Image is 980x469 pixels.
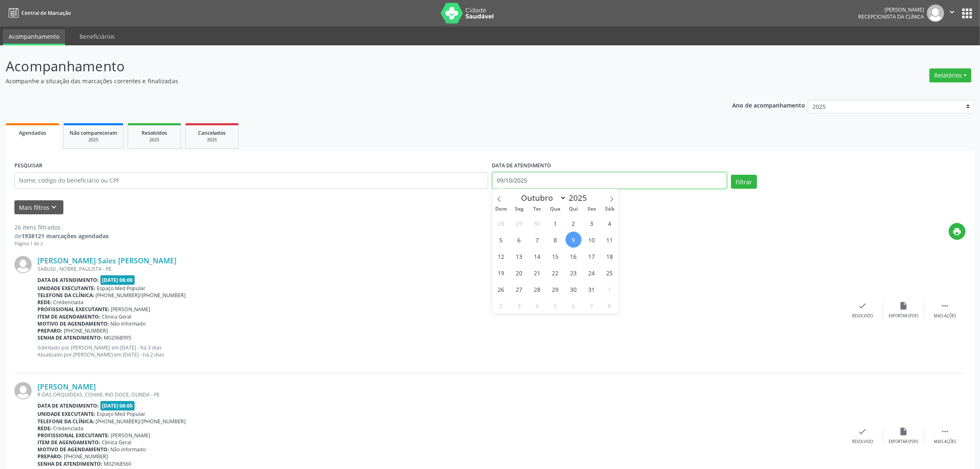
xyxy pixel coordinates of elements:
[858,301,867,310] i: check
[100,401,135,410] span: [DATE] 08:00
[134,137,175,143] div: 2025
[584,248,600,264] span: Outubro 17, 2025
[111,446,146,453] span: Não informado
[949,223,966,240] button: print
[511,281,527,297] span: Outubro 27, 2025
[547,232,563,248] span: Outubro 8, 2025
[584,232,600,248] span: Outubro 10, 2025
[96,292,186,299] span: [PHONE_NUMBER]/[PHONE_NUMBER]
[14,240,109,247] div: Página 1 de 2
[142,129,167,136] span: Resolvidos
[111,320,146,327] span: Não informado
[960,6,974,21] button: apps
[37,410,95,417] b: Unidade executante:
[511,215,527,231] span: Setembro 29, 2025
[37,277,99,284] b: Data de atendimento:
[511,298,527,314] span: Novembro 3, 2025
[111,432,151,439] span: [PERSON_NAME]
[565,206,583,212] span: Qui
[3,29,65,45] a: Acompanhamento
[493,232,509,248] span: Outubro 5, 2025
[566,265,582,281] span: Outubro 23, 2025
[927,5,944,22] img: img
[899,427,908,436] i: insert_drive_file
[37,382,96,391] a: [PERSON_NAME]
[37,344,842,358] p: Solicitado por [PERSON_NAME] em [DATE] - há 3 dias Atualizado por [PERSON_NAME] em [DATE] - há 2 ...
[37,306,109,313] b: Profissional executante:
[731,175,757,189] button: Filtrar
[97,410,146,417] span: Espaço Med Popular
[732,100,805,110] p: Ano de acompanhamento
[584,298,600,314] span: Novembro 7, 2025
[547,215,563,231] span: Outubro 1, 2025
[899,301,908,310] i: insert_drive_file
[547,248,563,264] span: Outubro 15, 2025
[14,159,42,172] label: PESQUISAR
[97,285,146,292] span: Espaço Med Popular
[566,215,582,231] span: Outubro 2, 2025
[584,265,600,281] span: Outubro 24, 2025
[37,285,95,292] b: Unidade executante:
[37,334,102,341] b: Senha de atendimento:
[602,232,618,248] span: Outubro 11, 2025
[104,334,132,341] span: M02968995
[602,298,618,314] span: Novembro 8, 2025
[96,418,186,425] span: [PHONE_NUMBER]/[PHONE_NUMBER]
[944,5,960,22] button: 
[19,129,46,136] span: Agendados
[940,301,950,310] i: 
[14,200,63,215] button: Mais filtroskeyboard_arrow_down
[566,232,582,248] span: Outubro 9, 2025
[528,206,547,212] span: Ter
[529,298,545,314] span: Novembro 4, 2025
[100,275,135,285] span: [DATE] 08:00
[6,6,71,20] a: Central de Marcação
[493,215,509,231] span: Setembro 28, 2025
[858,6,924,13] div: [PERSON_NAME]
[64,327,108,334] span: [PHONE_NUMBER]
[529,265,545,281] span: Outubro 21, 2025
[517,192,567,204] select: Month
[70,129,117,136] span: Não compareceram
[37,425,52,432] b: Rede:
[547,206,565,212] span: Qua
[953,227,962,236] i: print
[198,129,226,136] span: Cancelados
[492,206,510,212] span: Dom
[21,9,71,16] span: Central de Marcação
[54,299,84,306] span: Credenciada
[929,68,971,82] button: Relatórios
[37,402,99,409] b: Data de atendimento:
[511,232,527,248] span: Outubro 6, 2025
[14,382,32,399] img: img
[583,206,601,212] span: Sex
[37,432,109,439] b: Profissional executante:
[510,206,528,212] span: Seg
[37,299,52,306] b: Rede:
[37,418,94,425] b: Telefone da clínica:
[102,313,132,320] span: Clinica Geral
[940,427,950,436] i: 
[37,446,109,453] b: Motivo de agendamento:
[37,391,842,398] div: R DAS ORQUIDEAS, COHAB, RIO DOCE, OLINDA - PE
[493,298,509,314] span: Novembro 2, 2025
[934,439,956,445] div: Mais ações
[37,460,102,467] b: Senha de atendimento:
[102,439,132,446] span: Clinica Geral
[6,77,684,85] p: Acompanhe a situação das marcações correntes e finalizadas
[566,192,594,203] input: Year
[492,172,727,189] input: Selecione um intervalo
[547,281,563,297] span: Outubro 29, 2025
[37,313,100,320] b: Item de agendamento:
[493,248,509,264] span: Outubro 12, 2025
[492,159,552,172] label: DATA DE ATENDIMENTO
[584,281,600,297] span: Outubro 31, 2025
[111,306,151,313] span: [PERSON_NAME]
[21,232,109,240] strong: 1938121 marcações agendadas
[934,313,956,319] div: Mais ações
[74,29,121,44] a: Beneficiários
[529,281,545,297] span: Outubro 28, 2025
[889,313,919,319] div: Exportar (PDF)
[511,248,527,264] span: Outubro 13, 2025
[947,7,957,16] i: 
